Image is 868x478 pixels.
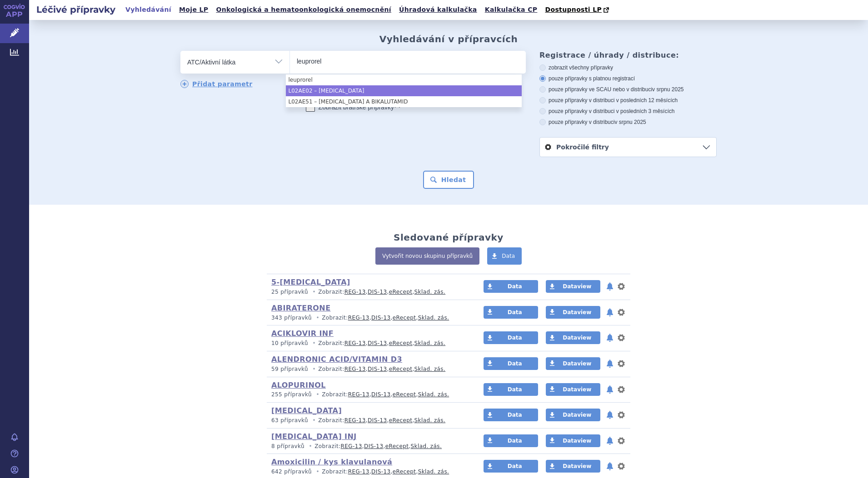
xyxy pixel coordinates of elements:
[605,409,614,420] button: notifikace
[271,391,312,398] span: 255 přípravků
[271,304,330,312] a: ABIRATERONE
[563,283,591,290] span: Dataview
[29,3,123,16] h2: Léčivé přípravky
[539,64,717,71] label: zobrazit všechny přípravky
[271,443,466,450] p: Zobrazit: , , ,
[271,329,334,338] a: ACIKLOVIR INF
[371,315,390,321] a: DIS-13
[508,386,522,393] span: Data
[423,171,474,189] button: Hledat
[310,340,318,347] i: •
[271,355,402,364] a: ALENDRONIC ACID/VITAMIN D3
[371,468,390,475] a: DIS-13
[375,247,479,265] a: Vytvořit novou skupinu přípravků
[368,340,387,346] a: DIS-13
[396,4,480,16] a: Úhradová kalkulačka
[414,340,446,346] a: Sklad. zás.
[546,357,600,370] a: Dataview
[271,468,466,476] p: Zobrazit: , , ,
[379,34,518,44] h2: Vyhledávání v přípravcích
[271,391,466,399] p: Zobrazit: , , ,
[394,232,504,243] h2: Sledované přípravky
[484,331,538,344] a: Data
[213,4,394,16] a: Onkologická a hematoonkologická onemocnění
[508,463,522,469] span: Data
[617,384,626,395] button: nastavení
[271,314,466,322] p: Zobrazit: , , ,
[393,391,416,398] a: eRecept
[385,443,409,449] a: eRecept
[271,468,312,475] span: 642 přípravků
[617,409,626,420] button: nastavení
[418,315,449,321] a: Sklad. zás.
[271,365,466,373] p: Zobrazit: , , ,
[605,435,614,446] button: notifikace
[389,340,413,346] a: eRecept
[271,443,304,449] span: 8 přípravků
[508,360,522,367] span: Data
[271,315,312,321] span: 343 přípravků
[546,280,600,293] a: Dataview
[341,443,362,449] a: REG-13
[605,332,614,343] button: notifikace
[286,96,522,107] li: L02AE51 – [MEDICAL_DATA] A BIKALUTAMID
[546,383,600,396] a: Dataview
[368,366,387,372] a: DIS-13
[508,412,522,418] span: Data
[482,4,540,16] a: Kalkulačka CP
[306,103,401,112] label: Zobrazit bratrské přípravky
[271,381,326,389] a: ALOPURINOL
[508,283,522,290] span: Data
[364,443,383,449] a: DIS-13
[310,417,318,424] i: •
[546,460,600,473] a: Dataview
[414,366,446,372] a: Sklad. zás.
[271,432,357,441] a: [MEDICAL_DATA] INJ
[348,315,369,321] a: REG-13
[484,306,538,319] a: Data
[344,417,366,424] a: REG-13
[271,288,466,296] p: Zobrazit: , , ,
[539,75,717,82] label: pouze přípravky s platnou registrací
[310,365,318,373] i: •
[484,280,538,293] a: Data
[484,409,538,421] a: Data
[539,108,717,115] label: pouze přípravky v distribuci v posledních 3 měsících
[271,340,308,346] span: 10 přípravků
[605,461,614,472] button: notifikace
[545,6,602,13] span: Dostupnosti LP
[546,434,600,447] a: Dataview
[414,417,446,424] a: Sklad. zás.
[563,438,591,444] span: Dataview
[539,51,717,59] h3: Registrace / úhrady / distribuce:
[368,417,387,424] a: DIS-13
[310,288,318,296] i: •
[539,86,717,93] label: pouze přípravky ve SCAU nebo v distribuci
[539,97,717,104] label: pouze přípravky v distribuci v posledních 12 měsících
[314,468,322,476] i: •
[393,468,416,475] a: eRecept
[539,118,717,126] label: pouze přípravky v distribuci
[389,289,413,295] a: eRecept
[540,138,716,157] a: Pokročilé filtry
[418,391,449,398] a: Sklad. zás.
[484,383,538,396] a: Data
[414,289,446,295] a: Sklad. zás.
[123,4,174,16] a: Vyhledávání
[271,366,308,372] span: 59 přípravků
[617,281,626,292] button: nastavení
[314,391,322,399] i: •
[508,438,522,444] span: Data
[389,366,413,372] a: eRecept
[605,307,614,318] button: notifikace
[484,460,538,473] a: Data
[286,85,522,96] li: L02AE02 – [MEDICAL_DATA]
[563,309,591,315] span: Dataview
[411,443,442,449] a: Sklad. zás.
[605,384,614,395] button: notifikace
[418,468,449,475] a: Sklad. zás.
[271,417,308,424] span: 63 přípravků
[542,4,614,16] a: Dostupnosti LP
[563,463,591,469] span: Dataview
[614,119,646,125] span: v srpnu 2025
